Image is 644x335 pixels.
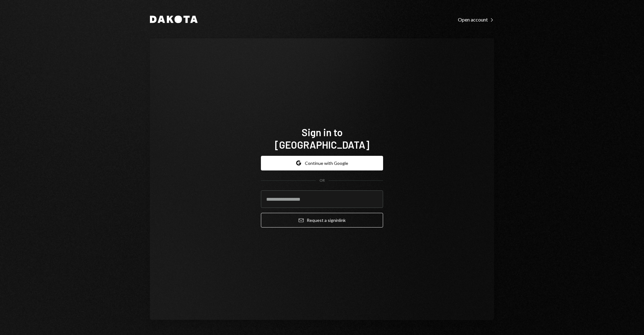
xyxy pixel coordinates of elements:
h1: Sign in to [GEOGRAPHIC_DATA] [261,126,383,151]
div: Open account [458,17,494,23]
div: OR [320,178,325,183]
button: Continue with Google [261,156,383,170]
button: Request a signinlink [261,213,383,227]
a: Open account [458,16,494,23]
